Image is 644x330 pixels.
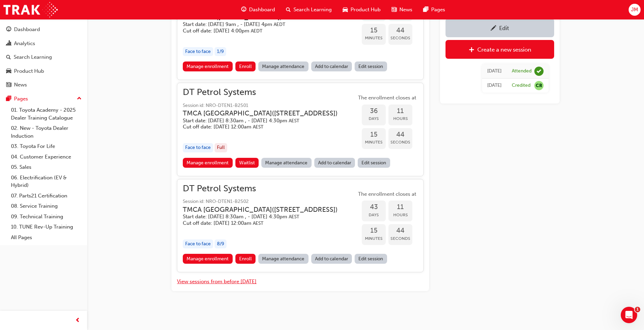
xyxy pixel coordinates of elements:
[286,5,291,14] span: search-icon
[3,93,84,105] button: Pages
[6,82,11,88] span: news-icon
[183,61,233,71] a: Manage enrollment
[386,3,418,17] a: news-iconNews
[3,23,84,36] a: Dashboard
[14,67,44,75] div: Product Hub
[8,222,84,232] a: 10. TUNE Rev-Up Training
[183,239,213,249] div: Face to face
[362,138,386,146] span: Minutes
[14,26,40,33] div: Dashboard
[258,254,309,264] a: Manage attendance
[3,65,84,78] a: Product Hub
[362,115,386,123] span: Days
[183,118,338,124] h5: Start date: [DATE] 8:30am , - [DATE] 4:30pm
[388,203,412,211] span: 11
[311,254,352,264] a: Add to calendar
[512,68,532,74] div: Attended
[491,25,496,32] span: pencil-icon
[362,203,386,211] span: 43
[362,227,386,235] span: 15
[8,173,84,191] a: 06. Electrification (EV & Hybrid)
[392,5,397,14] span: news-icon
[183,220,338,226] h5: Cut off date: [DATE] 12:00am
[8,105,84,123] a: 01. Toyota Academy - 2025 Dealer Training Catalogue
[499,25,509,31] div: Edit
[3,2,58,17] img: Trak
[6,41,11,47] span: chart-icon
[399,6,412,14] span: News
[534,81,544,90] span: null-icon
[446,18,554,37] a: Edit
[388,211,412,219] span: Hours
[289,118,299,124] span: Australian Eastern Standard Time AEST
[75,316,80,325] span: prev-icon
[388,27,412,35] span: 44
[183,47,213,56] div: Face to face
[239,64,252,69] span: Enroll
[183,21,345,28] h5: Start date: [DATE] 9am , - [DATE] 4pm
[3,79,84,91] a: News
[362,131,386,139] span: 15
[215,47,226,56] div: 1 / 9
[631,6,638,14] span: JM
[3,22,84,93] button: DashboardAnalyticsSearch LearningProduct HubNews
[280,3,337,17] a: search-iconSearch Learning
[14,53,52,61] div: Search Learning
[388,138,412,146] span: Seconds
[183,214,338,220] h5: Start date: [DATE] 8:30am , - [DATE] 4:30pm
[487,82,502,90] div: Fri May 30 2008 00:00:00 GMT+1000 (Australian Eastern Standard Time)
[362,34,386,42] span: Minutes
[621,307,637,323] iframe: Intercom live chat
[239,256,252,262] span: Enroll
[183,109,338,117] h3: TMCA [GEOGRAPHIC_DATA] ( [STREET_ADDRESS] )
[183,158,233,168] a: Manage enrollment
[235,158,259,168] button: Waitlist
[239,160,255,166] span: Waitlist
[183,185,418,266] button: DT Petrol SystemsSession id: NRO-DTEN1-B2502TMCA [GEOGRAPHIC_DATA]([STREET_ADDRESS])Start date: [...
[77,94,82,103] span: up-icon
[241,5,246,14] span: guage-icon
[512,82,531,89] div: Credited
[183,102,348,110] span: Session id: NRO-DTEN1-B2501
[258,61,309,71] a: Manage attendance
[177,278,257,286] button: View sessions from before [DATE]
[343,5,348,14] span: car-icon
[629,4,641,16] button: JM
[351,6,381,14] span: Product Hub
[8,201,84,211] a: 08. Service Training
[253,220,263,226] span: Australian Eastern Standard Time AEST
[183,254,233,264] a: Manage enrollment
[261,158,312,168] a: Manage attendance
[356,94,418,102] span: The enrollment closes at
[635,307,640,312] span: 1
[183,28,345,34] h5: Cut off date: [DATE] 4:00pm
[355,61,387,71] a: Edit session
[249,6,275,14] span: Dashboard
[423,5,428,14] span: pages-icon
[388,34,412,42] span: Seconds
[8,191,84,201] a: 07. Parts21 Certification
[388,227,412,235] span: 44
[8,232,84,243] a: All Pages
[274,22,285,27] span: Australian Eastern Daylight Time AEDT
[251,28,262,34] span: Australian Eastern Daylight Time AEDT
[358,158,390,168] a: Edit session
[289,214,299,220] span: Australian Eastern Standard Time AEST
[253,124,263,130] span: Australian Eastern Standard Time AEST
[487,67,502,75] div: Wed May 11 2016 00:00:00 GMT+1000 (Australian Eastern Standard Time)
[388,131,412,139] span: 44
[431,6,445,14] span: Pages
[337,3,386,17] a: car-iconProduct Hub
[355,254,387,264] a: Edit session
[388,107,412,115] span: 11
[183,185,348,193] span: DT Petrol Systems
[356,190,418,198] span: The enrollment closes at
[235,61,256,71] button: Enroll
[469,47,475,54] span: plus-icon
[534,67,544,76] span: learningRecordVerb_ATTEND-icon
[314,158,355,168] a: Add to calendar
[8,152,84,162] a: 04. Customer Experience
[388,115,412,123] span: Hours
[183,143,213,152] div: Face to face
